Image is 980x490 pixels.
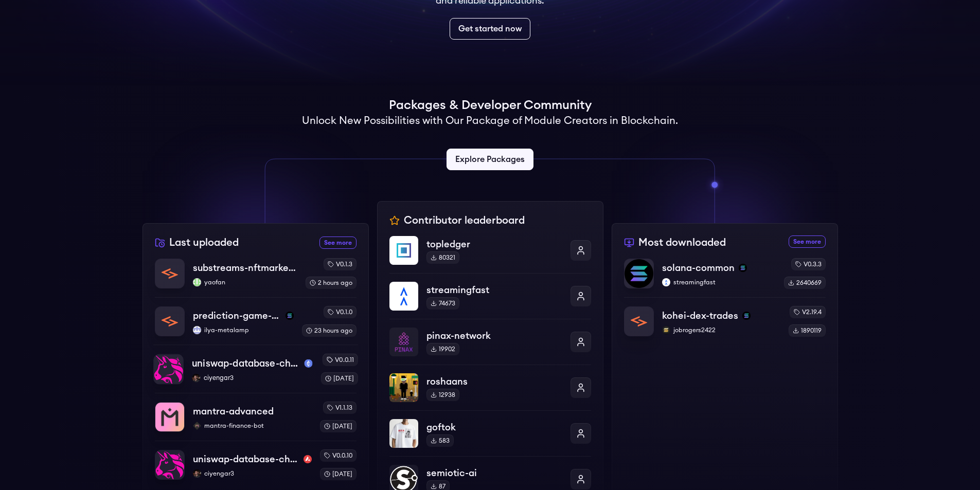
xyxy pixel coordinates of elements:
[155,259,184,288] img: substreams-nftmarketplace
[426,297,459,310] div: 74673
[426,389,459,401] div: 12938
[286,312,294,320] img: solana
[320,449,357,462] div: v0.0.10
[302,114,678,128] h2: Unlock New Possibilities with Our Package of Module Creators in Blockchain.
[426,434,454,447] div: 583
[662,326,780,334] p: jobrogers2422
[389,97,592,114] h1: Packages & Developer Community
[154,355,183,384] img: uniswap-database-changes-sepolia
[389,319,591,365] a: pinax-networkpinax-network19902
[784,277,826,289] div: 2640669
[662,278,776,286] p: streamingfast
[324,306,357,318] div: v0.1.0
[426,466,562,480] p: semiotic-ai
[450,18,530,40] a: Get started now
[389,365,591,410] a: roshaansroshaans12938
[193,469,201,478] img: ciyengar3
[624,258,826,297] a: solana-commonsolana-commonsolanastreamingfaststreamingfastv0.3.32640669
[192,374,200,382] img: ciyengar3
[320,420,357,432] div: [DATE]
[193,422,312,430] p: mantra-finance-bot
[192,374,312,382] p: ciyengar3
[426,329,562,343] p: pinax-network
[389,328,418,356] img: pinax-network
[193,469,312,478] p: ciyengar3
[306,277,357,289] div: 2 hours ago
[426,283,562,297] p: streamingfast
[155,393,357,441] a: mantra-advancedmantra-advancedmantra-finance-botmantra-finance-botv1.1.13[DATE]
[304,455,312,463] img: avalanche
[389,236,418,265] img: topledger
[789,235,826,248] a: See more most downloaded packages
[322,354,358,366] div: v0.0.11
[155,258,357,297] a: substreams-nftmarketplacesubstreams-nftmarketplaceyaofanyaofanv0.1.32 hours ago
[193,404,274,419] p: mantra-advanced
[193,278,297,286] p: yaofan
[155,297,357,345] a: prediction-game-eventsprediction-game-eventssolanailya-metalampilya-metalampv0.1.023 hours ago
[193,308,281,323] p: prediction-game-events
[739,264,747,272] img: solana
[625,307,653,336] img: kohei-dex-trades
[389,410,591,456] a: goftokgoftok583
[426,374,562,389] p: roshaans
[193,261,297,275] p: substreams-nftmarketplace
[323,402,357,414] div: v1.1.13
[790,306,826,318] div: v2.19.4
[389,236,591,273] a: topledgertopledger80321
[389,273,591,319] a: streamingfaststreamingfast74673
[153,344,358,393] a: uniswap-database-changes-sepoliauniswap-database-changes-sepoliasepoliaciyengar3ciyengar3v0.0.11[...
[389,282,418,311] img: streamingfast
[426,343,459,355] div: 19902
[426,420,562,434] p: goftok
[192,356,300,371] p: uniswap-database-changes-sepolia
[426,237,562,251] p: topledger
[426,251,459,264] div: 80321
[447,149,533,170] a: Explore Packages
[304,359,312,368] img: sepolia
[791,258,826,270] div: v0.3.3
[193,278,201,286] img: yaofan
[742,312,751,320] img: solana
[662,308,738,323] p: kohei-dex-trades
[155,307,184,336] img: prediction-game-events
[389,419,418,448] img: goftok
[155,450,184,479] img: uniswap-database-changes-avalanche
[662,261,735,275] p: solana-common
[662,278,670,286] img: streamingfast
[625,259,653,288] img: solana-common
[302,324,357,337] div: 23 hours ago
[155,403,184,431] img: mantra-advanced
[193,326,294,334] p: ilya-metalamp
[193,326,201,334] img: ilya-metalamp
[662,326,670,334] img: jobrogers2422
[789,324,826,337] div: 1890119
[320,372,358,385] div: [DATE]
[320,468,357,480] div: [DATE]
[324,258,357,270] div: v0.1.3
[624,297,826,337] a: kohei-dex-tradeskohei-dex-tradessolanajobrogers2422jobrogers2422v2.19.41890119
[389,373,418,402] img: roshaans
[319,237,357,249] a: See more recently uploaded packages
[193,452,299,466] p: uniswap-database-changes-avalanche
[193,422,201,430] img: mantra-finance-bot
[155,441,357,480] a: uniswap-database-changes-avalancheuniswap-database-changes-avalancheavalancheciyengar3ciyengar3v0...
